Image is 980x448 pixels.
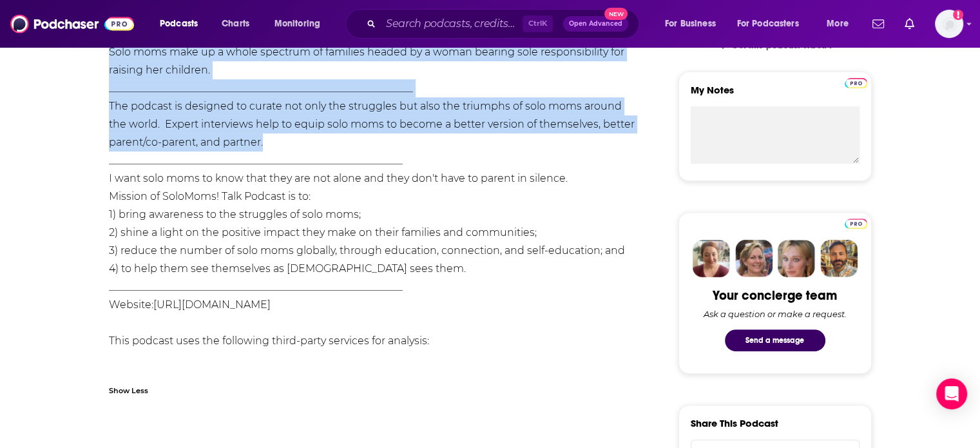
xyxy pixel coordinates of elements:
[935,10,963,38] span: Logged in as Bcprpro33
[778,240,815,277] img: Jules Profile
[563,16,628,32] button: Open AdvancedNew
[845,219,867,229] img: Podchaser Pro
[845,217,867,229] a: Pro website
[713,287,837,304] div: Your concierge team
[935,10,963,38] img: User Profile
[820,240,858,277] img: Jon Profile
[213,14,257,34] a: Charts
[737,15,799,33] span: For Podcasters
[665,15,716,33] span: For Business
[691,417,778,429] h3: Share This Podcast
[693,240,730,277] img: Sydney Profile
[845,76,867,88] a: Pro website
[358,9,651,39] div: Search podcasts, credits, & more...
[845,78,867,88] img: Podchaser Pro
[381,14,523,34] input: Search podcasts, credits, & more...
[953,10,963,20] svg: Add a profile image
[691,84,860,106] label: My Notes
[656,14,732,34] button: open menu
[604,8,628,20] span: New
[151,14,215,34] button: open menu
[704,309,847,319] div: Ask a question or make a request.
[827,15,849,33] span: More
[10,12,134,36] img: Podchaser - Follow, Share and Rate Podcasts
[935,10,963,38] button: Show profile menu
[899,13,919,35] a: Show notifications dropdown
[936,378,967,409] div: Open Intercom Messenger
[274,15,320,33] span: Monitoring
[867,13,889,35] a: Show notifications dropdown
[523,15,553,32] span: Ctrl K
[569,21,622,27] span: Open Advanced
[725,329,825,351] button: Send a message
[818,14,865,34] button: open menu
[735,240,773,277] img: Barbara Profile
[265,14,337,34] button: open menu
[729,14,818,34] button: open menu
[222,15,249,33] span: Charts
[160,15,198,33] span: Podcasts
[153,298,271,311] a: [URL][DOMAIN_NAME]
